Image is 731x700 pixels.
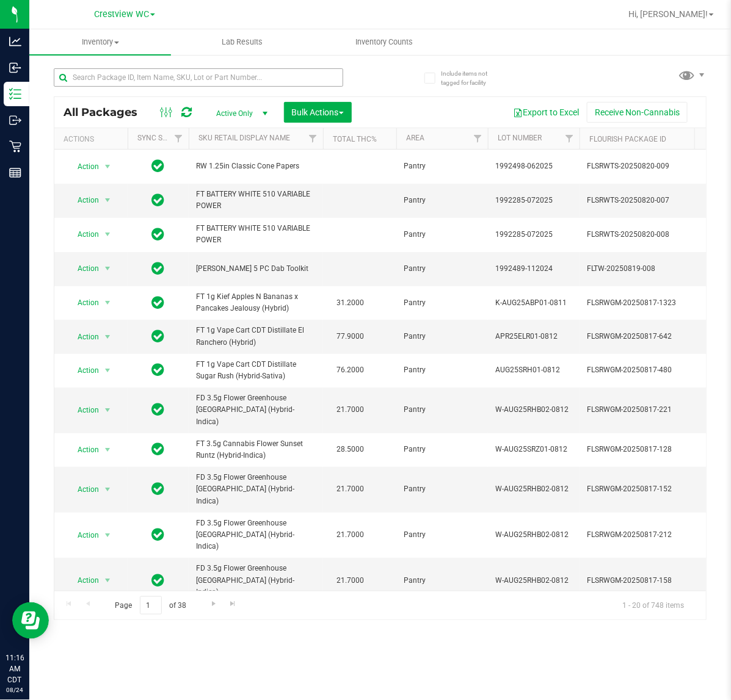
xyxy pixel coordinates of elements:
[404,483,481,495] span: Pantry
[100,441,115,458] span: select
[589,135,666,143] a: Flourish Package ID
[587,195,707,206] span: FLSRWTS-20250820-007
[330,572,370,590] span: 21.7000
[100,362,115,379] span: select
[152,157,165,175] span: In Sync
[152,361,165,378] span: In Sync
[505,102,587,123] button: Export to Excel
[140,596,162,615] input: 1
[587,297,707,309] span: FLSRWGM-20250817-1323
[587,483,707,495] span: FLSRWGM-20250817-152
[495,529,572,541] span: W-AUG25RHB02-0812
[9,140,21,153] inline-svg: Retail
[468,128,488,149] a: Filter
[495,364,572,376] span: AUG25SRH01-0812
[67,226,100,243] span: Action
[628,9,708,19] span: Hi, [PERSON_NAME]!
[152,526,165,543] span: In Sync
[12,602,49,639] iframe: Resource center
[330,361,370,379] span: 76.2000
[196,325,316,348] span: FT 1g Vape Cart CDT Distillate El Ranchero (Hybrid)
[313,29,455,55] a: Inventory Counts
[100,328,115,345] span: select
[67,402,100,419] span: Action
[292,107,344,117] span: Bulk Actions
[67,527,100,544] span: Action
[196,161,316,172] span: RW 1.25in Classic Cone Papers
[64,135,123,143] div: Actions
[9,62,21,74] inline-svg: Inbound
[404,195,481,206] span: Pantry
[29,37,171,48] span: Inventory
[495,444,572,455] span: W-AUG25SRZ01-0812
[5,652,24,685] p: 11:16 AM CDT
[404,263,481,275] span: Pantry
[495,404,572,416] span: W-AUG25RHB02-0812
[495,297,572,309] span: K-AUG25ABP01-0811
[404,297,481,309] span: Pantry
[152,328,165,345] span: In Sync
[196,472,316,507] span: FD 3.5g Flower Greenhouse [GEOGRAPHIC_DATA] (Hybrid-Indica)
[198,134,290,142] a: SKU Retail Display Name
[67,192,100,209] span: Action
[587,404,707,416] span: FLSRWGM-20250817-221
[587,444,707,455] span: FLSRWGM-20250817-128
[152,441,165,458] span: In Sync
[559,128,580,149] a: Filter
[67,441,100,458] span: Action
[152,401,165,418] span: In Sync
[152,260,165,277] span: In Sync
[441,69,502,87] span: Include items not tagged for facility
[9,114,21,126] inline-svg: Outbound
[495,161,572,172] span: 1992498-062025
[495,483,572,495] span: W-AUG25RHB02-0812
[587,102,688,123] button: Receive Non-Cannabis
[137,134,184,142] a: Sync Status
[330,441,370,458] span: 28.5000
[303,128,323,149] a: Filter
[67,294,100,311] span: Action
[498,134,542,142] a: Lot Number
[9,35,21,48] inline-svg: Analytics
[495,331,572,342] span: APR25ELR01-0812
[404,364,481,376] span: Pantry
[196,189,316,212] span: FT BATTERY WHITE 510 VARIABLE POWER
[495,575,572,586] span: W-AUG25RHB02-0812
[330,328,370,345] span: 77.9000
[404,404,481,416] span: Pantry
[404,161,481,172] span: Pantry
[67,260,100,277] span: Action
[67,481,100,498] span: Action
[171,29,313,55] a: Lab Results
[5,685,24,695] p: 08/24
[284,102,352,123] button: Bulk Actions
[587,229,707,240] span: FLSRWTS-20250820-008
[196,518,316,553] span: FD 3.5g Flower Greenhouse [GEOGRAPHIC_DATA] (Hybrid-Indica)
[100,260,115,277] span: select
[100,527,115,544] span: select
[404,229,481,240] span: Pantry
[64,106,150,119] span: All Packages
[205,37,279,48] span: Lab Results
[587,529,707,541] span: FLSRWGM-20250817-212
[495,195,572,206] span: 1992285-072025
[100,572,115,589] span: select
[100,402,115,419] span: select
[587,364,707,376] span: FLSRWGM-20250817-480
[587,161,707,172] span: FLSRWTS-20250820-009
[330,526,370,544] span: 21.7000
[67,158,100,175] span: Action
[9,88,21,100] inline-svg: Inventory
[54,68,343,87] input: Search Package ID, Item Name, SKU, Lot or Part Number...
[495,229,572,240] span: 1992285-072025
[404,529,481,541] span: Pantry
[406,134,424,142] a: Area
[196,291,316,314] span: FT 1g Kief Apples N Bananas x Pancakes Jealousy (Hybrid)
[196,438,316,461] span: FT 3.5g Cannabis Flower Sunset Runtz (Hybrid-Indica)
[196,359,316,382] span: FT 1g Vape Cart CDT Distillate Sugar Rush (Hybrid-Sativa)
[100,226,115,243] span: select
[587,331,707,342] span: FLSRWGM-20250817-642
[404,575,481,586] span: Pantry
[152,572,165,589] span: In Sync
[67,328,100,345] span: Action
